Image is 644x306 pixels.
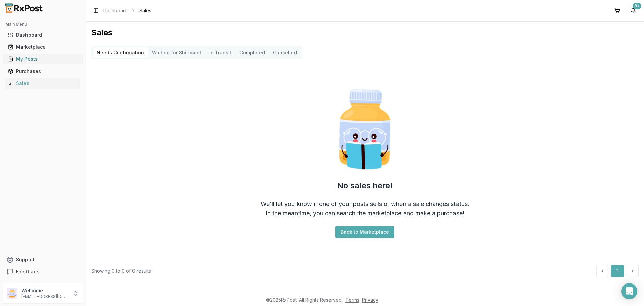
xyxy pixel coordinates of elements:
h2: No sales here! [337,180,393,191]
h1: Sales [91,27,639,38]
a: Sales [5,77,80,89]
button: Back to Marketplace [335,226,394,238]
p: [EMAIL_ADDRESS][DOMAIN_NAME] [21,294,68,299]
button: Feedback [3,266,83,278]
p: Welcome [21,287,68,294]
a: My Posts [5,53,80,65]
span: Sales [139,7,151,14]
button: Needs Confirmation [93,47,148,58]
h2: Main Menu [5,21,80,27]
img: User avatar [7,288,17,299]
img: Smart Pill Bottle [322,86,408,172]
button: Purchases [3,66,83,77]
button: Waiting for Shipment [148,47,205,58]
div: We'll let you know if one of your posts sells or when a sale changes status. [261,199,469,209]
span: Feedback [16,268,39,275]
button: Cancelled [269,47,301,58]
div: Purchases [8,68,77,75]
button: My Posts [3,54,83,64]
div: 9+ [633,3,641,9]
a: Purchases [5,65,80,77]
div: Marketplace [8,44,77,50]
div: Dashboard [8,32,77,38]
button: Dashboard [3,30,83,40]
a: Dashboard [103,7,128,14]
div: Sales [8,80,77,87]
div: My Posts [8,56,77,62]
a: Privacy [362,297,378,303]
div: In the meantime, you can search the marketplace and make a purchase! [266,209,464,218]
a: Marketplace [5,41,80,53]
button: Completed [235,47,269,58]
a: Dashboard [5,29,80,41]
nav: breadcrumb [103,7,151,14]
img: RxPost Logo [3,3,46,13]
div: Open Intercom Messenger [621,283,637,299]
button: Sales [3,78,83,89]
a: Terms [345,297,359,303]
button: Support [3,254,83,266]
button: 1 [611,265,624,277]
button: 9+ [628,5,639,16]
button: In Transit [205,47,235,58]
button: Marketplace [3,42,83,52]
div: Showing 0 to 0 of 0 results [91,268,151,274]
